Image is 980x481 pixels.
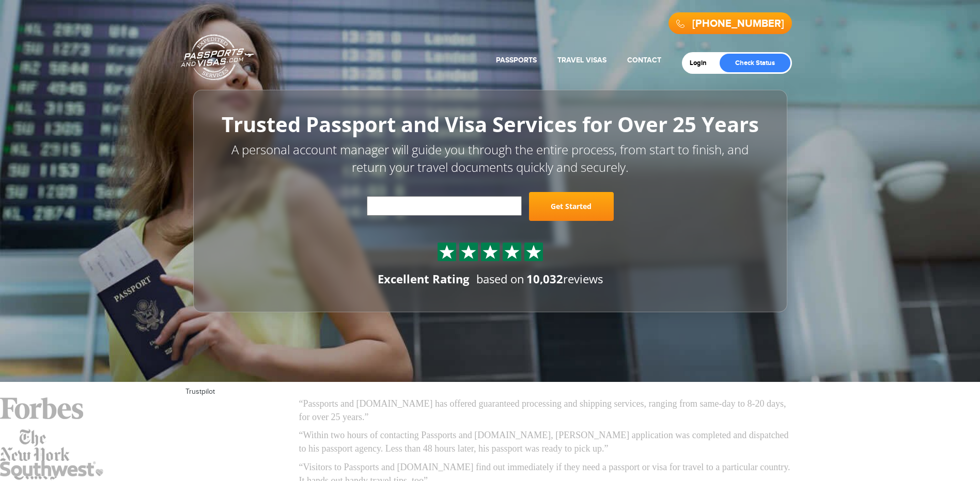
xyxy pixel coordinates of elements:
[690,59,714,67] a: Login
[299,429,795,455] p: “Within two hours of contacting Passports and [DOMAIN_NAME], [PERSON_NAME] application was comple...
[185,388,215,396] a: Trustpilot
[496,56,537,65] a: Passports
[504,244,520,260] img: Sprite St
[483,244,498,260] img: Sprite St
[526,244,541,260] img: Sprite St
[216,113,764,136] h1: Trusted Passport and Visa Services for Over 25 Years
[557,56,606,65] a: Travel Visas
[692,18,784,30] a: [PHONE_NUMBER]
[216,141,764,177] p: A personal account manager will guide you through the entire process, from start to finish, and r...
[299,397,795,424] p: “Passports and [DOMAIN_NAME] has offered guaranteed processing and shipping services, ranging fro...
[439,244,455,260] img: Sprite St
[461,244,476,260] img: Sprite St
[526,271,563,286] strong: 10,032
[627,56,661,65] a: Contact
[476,271,524,286] span: based on
[529,192,614,221] a: Get Started
[720,54,790,72] a: Check Status
[378,271,469,287] div: Excellent Rating
[181,34,254,81] a: Passports & [DOMAIN_NAME]
[526,271,603,286] span: reviews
